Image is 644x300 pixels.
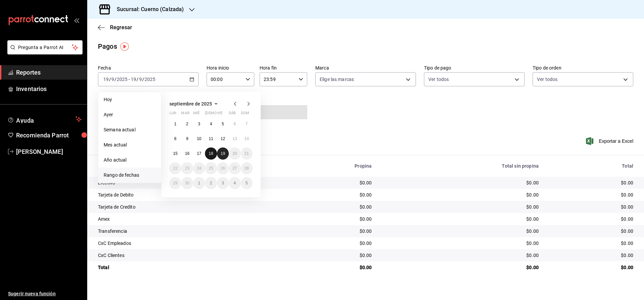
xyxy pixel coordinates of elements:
[382,163,539,169] div: Total sin propina
[169,177,181,189] button: 29 de septiembre de 2025
[246,122,248,126] abbr: 7 de septiembre de 2025
[382,179,539,186] div: $0.00
[537,76,557,83] span: Ver todos
[222,181,224,185] abbr: 3 de octubre de 2025
[549,204,633,210] div: $0.00
[5,49,83,56] a: Pregunta a Parrot AI
[173,151,177,156] abbr: 15 de septiembre de 2025
[217,177,229,189] button: 3 de octubre de 2025
[382,252,539,259] div: $0.00
[533,66,633,70] label: Tipo de orden
[181,177,193,189] button: 30 de septiembre de 2025
[139,77,142,82] input: --
[169,133,181,145] button: 8 de septiembre de 2025
[137,77,139,82] span: /
[241,111,249,118] abbr: domingo
[169,162,181,174] button: 22 de septiembre de 2025
[217,111,222,118] abbr: viernes
[549,264,633,271] div: $0.00
[209,136,213,141] abbr: 11 de septiembre de 2025
[104,96,156,103] span: Hoy
[232,151,237,156] abbr: 20 de septiembre de 2025
[104,111,156,118] span: Ayer
[217,118,229,130] button: 5 de septiembre de 2025
[549,216,633,222] div: $0.00
[549,163,633,169] div: Total
[245,136,249,141] abbr: 14 de septiembre de 2025
[104,172,156,179] span: Rango de fechas
[587,137,633,145] button: Exportar a Excel
[144,77,156,82] input: ----
[109,77,111,82] span: /
[229,177,240,189] button: 4 de octubre de 2025
[114,77,116,82] span: /
[382,240,539,247] div: $0.00
[104,126,156,133] span: Semana actual
[221,166,225,171] abbr: 26 de septiembre de 2025
[120,42,129,51] img: Tooltip marker
[16,84,82,93] span: Inventarios
[128,77,130,82] span: -
[16,131,82,140] span: Recomienda Parrot
[549,228,633,234] div: $0.00
[229,118,240,130] button: 6 de septiembre de 2025
[245,166,249,171] abbr: 28 de septiembre de 2025
[209,166,213,171] abbr: 25 de septiembre de 2025
[205,111,245,118] abbr: jueves
[198,181,200,185] abbr: 1 de octubre de 2025
[205,118,217,130] button: 4 de septiembre de 2025
[284,264,372,271] div: $0.00
[174,122,176,126] abbr: 1 de septiembre de 2025
[169,118,181,130] button: 1 de septiembre de 2025
[284,191,372,198] div: $0.00
[424,66,525,70] label: Tipo de pago
[104,141,156,148] span: Mes actual
[210,122,212,126] abbr: 4 de septiembre de 2025
[197,166,201,171] abbr: 24 de septiembre de 2025
[197,136,201,141] abbr: 10 de septiembre de 2025
[205,147,217,160] button: 18 de septiembre de 2025
[284,228,372,234] div: $0.00
[174,136,176,141] abbr: 8 de septiembre de 2025
[181,133,193,145] button: 9 de septiembre de 2025
[209,151,213,156] abbr: 18 de septiembre de 2025
[207,66,254,70] label: Hora inicio
[245,151,249,156] abbr: 21 de septiembre de 2025
[98,264,274,271] div: Total
[18,44,72,51] span: Pregunta a Parrot AI
[8,290,82,297] span: Sugerir nueva función
[98,252,274,259] div: CxC Clientes
[186,122,189,126] abbr: 2 de septiembre de 2025
[130,77,137,82] input: --
[549,240,633,247] div: $0.00
[173,166,177,171] abbr: 22 de septiembre de 2025
[210,181,212,185] abbr: 2 de octubre de 2025
[16,68,82,77] span: Reportes
[428,76,449,83] span: Ver todos
[315,66,416,70] label: Marca
[205,177,217,189] button: 2 de octubre de 2025
[98,240,274,247] div: CxC Empleados
[205,162,217,174] button: 25 de septiembre de 2025
[111,5,184,13] h3: Sucursal: Cuerno (Calzada)
[197,151,201,156] abbr: 17 de septiembre de 2025
[16,115,73,123] span: Ayuda
[193,177,205,189] button: 1 de octubre de 2025
[229,133,240,145] button: 13 de septiembre de 2025
[382,216,539,222] div: $0.00
[382,264,539,271] div: $0.00
[284,252,372,259] div: $0.00
[169,111,176,118] abbr: lunes
[205,133,217,145] button: 11 de septiembre de 2025
[549,191,633,198] div: $0.00
[98,24,132,31] button: Regresar
[241,147,253,160] button: 21 de septiembre de 2025
[198,122,200,126] abbr: 3 de septiembre de 2025
[181,162,193,174] button: 23 de septiembre de 2025
[549,252,633,259] div: $0.00
[98,41,117,51] div: Pagos
[241,177,253,189] button: 5 de octubre de 2025
[229,111,236,118] abbr: sábado
[320,76,354,83] span: Elige las marcas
